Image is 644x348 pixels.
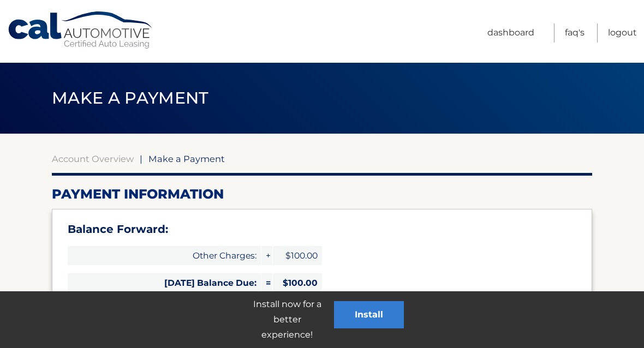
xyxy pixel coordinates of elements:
[52,186,592,202] h2: Payment Information
[487,23,534,43] a: Dashboard
[261,246,272,265] span: +
[68,273,261,292] span: [DATE] Balance Due:
[148,153,225,164] span: Make a Payment
[68,246,261,265] span: Other Charges:
[52,153,134,164] a: Account Overview
[334,301,404,328] button: Install
[565,23,585,43] a: FAQ's
[273,246,322,265] span: $100.00
[240,297,334,343] p: Install now for a better experience!
[7,11,154,50] a: Cal Automotive
[68,223,576,236] h3: Balance Forward:
[273,273,322,292] span: $100.00
[608,23,637,43] a: Logout
[261,273,272,292] span: =
[52,88,208,108] span: Make a Payment
[140,153,142,164] span: |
